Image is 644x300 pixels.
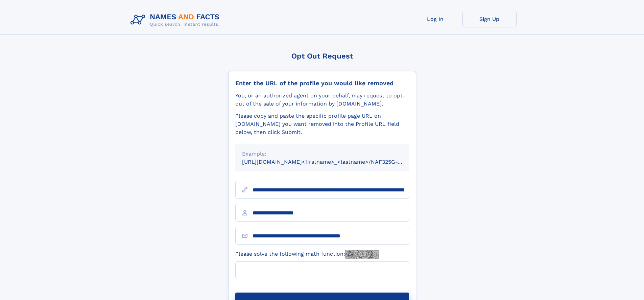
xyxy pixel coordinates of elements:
[235,92,409,108] div: You, or an authorized agent on your behalf, may request to opt-out of the sale of your informatio...
[462,11,517,27] a: Sign Up
[235,112,409,136] div: Please copy and paste the specific profile page URL on [DOMAIN_NAME] you want removed into the Pr...
[128,11,225,29] img: Logo Names and Facts
[228,52,416,60] div: Opt Out Request
[235,79,409,87] div: Enter the URL of the profile you would like removed
[242,150,402,158] div: Example:
[408,11,462,27] a: Log In
[235,250,379,259] label: Please solve the following math function:
[242,159,422,165] small: [URL][DOMAIN_NAME]<firstname>_<lastname>/NAF325G-xxxxxxxx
